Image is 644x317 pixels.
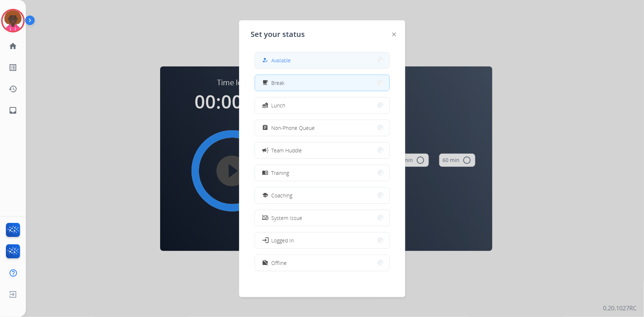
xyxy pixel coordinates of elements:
button: Non-Phone Queue [255,120,389,136]
span: Team Huddle [272,147,302,154]
button: Lunch [255,97,389,113]
img: close-button [392,32,396,36]
span: Available [272,56,291,64]
span: Break [272,79,285,87]
mat-icon: list_alt [8,63,17,72]
p: 0.20.1027RC [603,304,637,313]
button: Team Huddle [255,142,389,158]
mat-icon: fastfood [262,102,268,108]
button: Offline [255,255,389,271]
span: Non-Phone Queue [272,124,315,132]
mat-icon: home [8,42,17,51]
img: avatar [3,10,23,31]
span: Set your status [251,29,305,39]
button: Training [255,165,389,181]
button: System Issue [255,210,389,226]
span: Lunch [272,101,286,109]
span: Coaching [272,192,293,199]
mat-icon: phonelink_off [262,215,268,221]
mat-icon: login [261,237,269,244]
span: Offline [272,259,287,267]
button: Coaching [255,187,389,203]
button: Logged In [255,232,389,248]
mat-icon: inbox [8,106,17,115]
span: Logged In [272,237,294,244]
span: Training [272,169,289,177]
button: Available [255,52,389,68]
span: System Issue [272,214,303,222]
mat-icon: campaign [261,147,269,154]
button: Break [255,75,389,91]
mat-icon: how_to_reg [262,57,268,63]
mat-icon: school [262,192,268,199]
mat-icon: history [8,85,17,93]
mat-icon: free_breakfast [262,80,268,86]
mat-icon: menu_book [262,170,268,176]
mat-icon: work_off [262,260,268,266]
mat-icon: assignment [262,125,268,131]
